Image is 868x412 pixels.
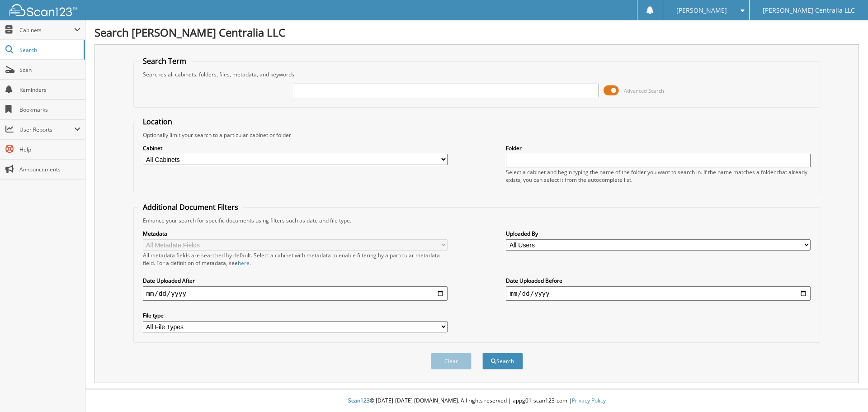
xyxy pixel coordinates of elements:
label: Uploaded By [506,230,811,237]
span: [PERSON_NAME] Centralia LLC [763,8,855,13]
a: Privacy Policy [572,397,606,404]
div: All metadata fields are searched by default. Select a cabinet with metadata to enable filtering b... [143,251,448,267]
label: Date Uploaded After [143,277,448,284]
div: Optionally limit your search to a particular cabinet or folder [138,131,816,139]
span: User Reports [19,126,74,133]
a: here [238,259,250,267]
iframe: Chat Widget [823,369,868,412]
div: Searches all cabinets, folders, files, metadata, and keywords [138,71,816,78]
span: Scan [19,66,80,74]
span: Reminders [19,86,80,94]
label: Cabinet [143,144,448,152]
div: © [DATE]-[DATE] [DOMAIN_NAME]. All rights reserved | appg01-scan123-com | [85,390,868,412]
span: Bookmarks [19,106,80,114]
span: [PERSON_NAME] [676,8,727,13]
label: Date Uploaded Before [506,277,811,284]
span: Help [19,146,80,153]
input: start [143,286,448,301]
div: Enhance your search for specific documents using filters such as date and file type. [138,217,816,224]
label: Folder [506,144,811,152]
div: Select a cabinet and begin typing the name of the folder you want to search in. If the name match... [506,168,811,184]
label: Metadata [143,230,448,237]
button: Clear [431,353,472,369]
span: Search [19,46,79,54]
legend: Additional Document Filters [138,202,243,212]
legend: Search Term [138,56,191,66]
legend: Location [138,117,177,127]
span: Advanced Search [624,87,664,94]
label: File type [143,312,448,319]
img: scan123-logo-white.svg [9,4,77,16]
span: Announcements [19,166,80,173]
button: Search [482,353,523,369]
input: end [506,286,811,301]
span: Scan123 [348,397,370,404]
span: Cabinets [19,26,74,34]
h1: Search [PERSON_NAME] Centralia LLC [94,25,859,40]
